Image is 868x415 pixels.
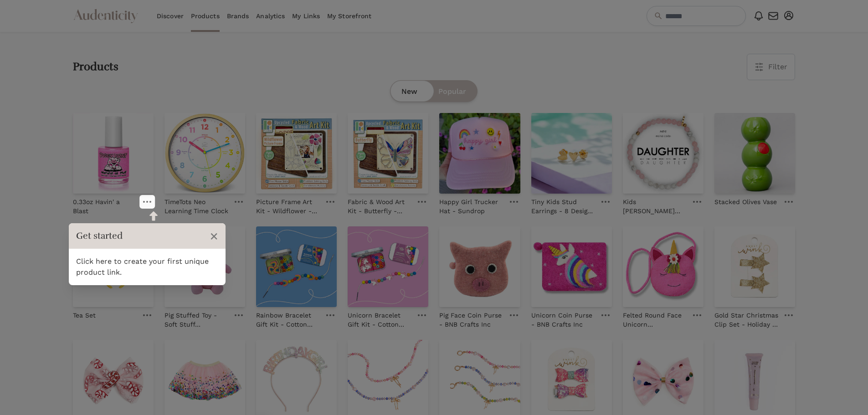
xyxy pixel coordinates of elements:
[623,311,687,329] p: Felted Round Face Unicorn [PERSON_NAME]-body Bag - BNB Crafts Inc
[348,307,412,329] a: Unicorn Bracelet Gift Kit - Cotton Twist
[714,194,777,206] a: Stacked Olives Vase
[73,113,154,194] img: 0.33oz Havin' a Blast
[164,197,229,215] p: TimeTots Neo Learning Time Clock
[256,311,320,329] p: Rainbow Bracelet Gift Kit - Cotton Twist
[73,61,118,73] h2: Products
[531,307,596,329] a: Unicorn Coin Purse - BNB Crafts Inc
[747,54,795,80] button: Filter
[531,197,596,215] p: Tiny Kids Stud Earrings - 8 Designs - ETHICGOODS
[256,194,320,215] a: Picture Frame Art Kit - Wildflower - Picto Kits (Copy)
[348,194,412,215] a: Fabric & Wood Art Kit - Butterfly - Picto Kits
[768,61,787,72] span: Filter
[348,113,428,194] img: Fabric & Wood Art Kit - Butterfly - Picto Kits
[69,249,226,285] div: Click here to create your first unique product link.
[76,230,205,242] h3: Get started
[531,311,596,329] p: Unicorn Coin Purse - BNB Crafts Inc
[623,226,704,307] img: Felted Round Face Unicorn Bross-body Bag - BNB Crafts Inc
[439,113,520,194] img: Happy Girl Trucker Hat - Sundrop
[73,197,137,215] p: 0.33oz Havin' a Blast
[73,311,96,320] p: Tea Set
[714,226,795,307] img: Gold Star Christmas Clip Set - Holiday - Sweet Wink
[714,197,777,206] p: Stacked Olives Vase
[348,226,428,307] img: Unicorn Bracelet Gift Kit - Cotton Twist
[531,113,612,194] img: Tiny Kids Stud Earrings - 8 Designs - ETHICGOODS
[714,307,779,329] a: Gold Star Christmas Clip Set - Holiday - Sweet Wink
[401,86,417,97] span: New
[439,311,503,329] p: Pig Face Coin Purse - BNB Crafts Inc
[164,194,229,215] a: TimeTots Neo Learning Time Clock
[439,307,503,329] a: Pig Face Coin Purse - BNB Crafts Inc
[439,197,503,215] p: Happy Girl Trucker Hat - Sundrop
[210,227,218,245] button: Close Tour
[531,194,596,215] a: Tiny Kids Stud Earrings - 8 Designs - ETHICGOODS
[210,227,218,245] span: ×
[256,307,320,329] a: Rainbow Bracelet Gift Kit - Cotton Twist
[714,113,795,194] img: Stacked Olives Vase
[438,86,466,97] span: Popular
[73,194,137,215] a: 0.33oz Havin' a Blast
[164,113,245,194] img: TimeTots Neo Learning Time Clock
[714,311,779,329] p: Gold Star Christmas Clip Set - Holiday - Sweet Wink
[623,194,687,215] a: Kids [PERSON_NAME] Code Bracelet "Daughter" - ETHICGOODS
[73,307,96,320] a: Tea Set
[623,307,687,329] a: Felted Round Face Unicorn [PERSON_NAME]-body Bag - BNB Crafts Inc
[348,197,412,215] p: Fabric & Wood Art Kit - Butterfly - Picto Kits
[256,197,320,215] p: Picture Frame Art Kit - Wildflower - Picto Kits (Copy)
[439,194,503,215] a: Happy Girl Trucker Hat - Sundrop
[256,113,337,194] img: Picture Frame Art Kit - Wildflower - Picto Kits (Copy)
[164,307,229,329] a: Pig Stuffed Toy - Soft Stuff Creations, Inc
[256,226,337,307] img: Rainbow Bracelet Gift Kit - Cotton Twist
[623,113,704,194] img: Kids Morse Code Bracelet "Daughter" - ETHICGOODS
[164,311,229,329] p: Pig Stuffed Toy - Soft Stuff Creations, Inc
[348,311,412,329] p: Unicorn Bracelet Gift Kit - Cotton Twist
[439,226,520,307] img: Pig Face Coin Purse - BNB Crafts Inc
[623,197,687,215] p: Kids [PERSON_NAME] Code Bracelet "Daughter" - ETHICGOODS
[531,226,612,307] img: Unicorn Coin Purse - BNB Crafts Inc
